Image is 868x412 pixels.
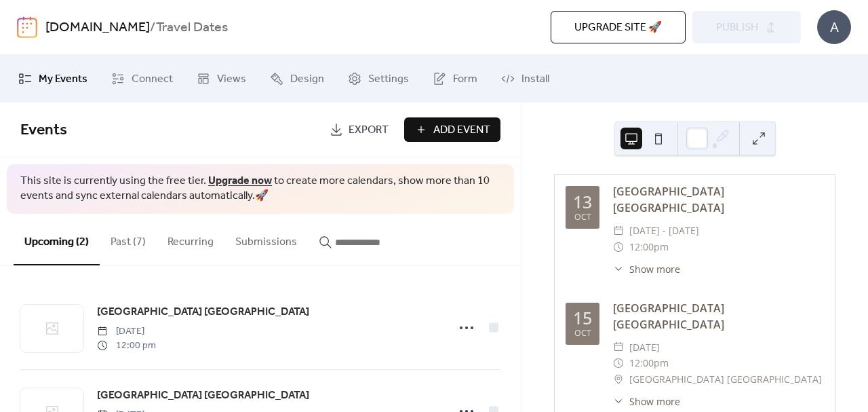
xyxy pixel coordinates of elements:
[613,239,624,255] div: ​
[260,60,334,97] a: Design
[132,71,173,88] span: Connect
[613,339,624,356] div: ​
[629,339,660,356] span: [DATE]
[157,214,224,264] button: Recurring
[629,371,822,388] span: [GEOGRAPHIC_DATA] [GEOGRAPHIC_DATA]
[491,60,559,97] a: Install
[629,394,680,409] span: Show more
[613,183,824,216] div: [GEOGRAPHIC_DATA] [GEOGRAPHIC_DATA]
[97,339,156,353] span: 12:00 pm
[338,60,419,97] a: Settings
[453,71,477,88] span: Form
[20,115,67,145] span: Events
[521,71,549,88] span: Install
[208,170,272,191] a: Upgrade now
[14,214,100,265] button: Upcoming (2)
[613,371,624,388] div: ​
[39,71,87,88] span: My Events
[573,310,592,326] div: 15
[224,214,308,264] button: Submissions
[97,388,309,404] span: [GEOGRAPHIC_DATA] [GEOGRAPHIC_DATA]
[629,239,669,255] span: 12:00pm
[613,223,624,239] div: ​
[573,193,592,210] div: 13
[290,71,324,88] span: Design
[613,300,824,333] div: [GEOGRAPHIC_DATA] [GEOGRAPHIC_DATA]
[613,394,624,409] div: ​
[422,60,488,97] a: Form
[574,213,591,222] div: Oct
[97,304,309,320] span: [GEOGRAPHIC_DATA] [GEOGRAPHIC_DATA]
[101,60,183,97] a: Connect
[45,15,150,41] a: [DOMAIN_NAME]
[17,16,37,38] img: logo
[156,15,228,41] b: Travel Dates
[349,122,389,138] span: Export
[613,262,680,276] button: ​Show more
[8,60,98,97] a: My Events
[319,117,399,142] a: Export
[97,303,309,321] a: [GEOGRAPHIC_DATA] [GEOGRAPHIC_DATA]
[629,223,699,239] span: [DATE] - [DATE]
[404,117,500,142] button: Add Event
[150,15,156,41] b: /
[817,10,851,44] div: A
[97,324,156,339] span: [DATE]
[20,174,500,204] span: This site is currently using the free tier. to create more calendars, show more than 10 events an...
[629,262,680,276] span: Show more
[433,122,490,138] span: Add Event
[574,329,591,338] div: Oct
[368,71,409,88] span: Settings
[574,20,662,36] span: Upgrade site 🚀
[613,262,624,276] div: ​
[551,11,686,43] button: Upgrade site 🚀
[629,355,669,371] span: 12:00pm
[186,60,256,97] a: Views
[217,71,246,88] span: Views
[100,214,157,264] button: Past (7)
[613,394,680,409] button: ​Show more
[97,387,309,405] a: [GEOGRAPHIC_DATA] [GEOGRAPHIC_DATA]
[613,355,624,371] div: ​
